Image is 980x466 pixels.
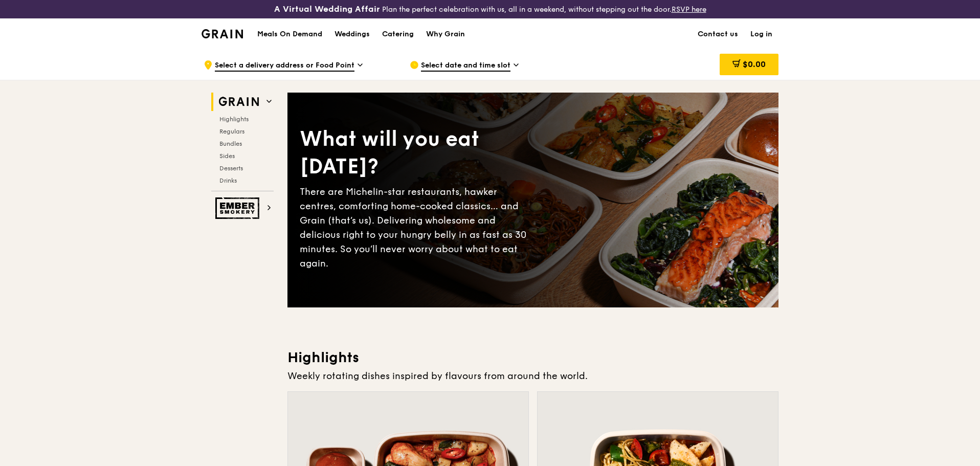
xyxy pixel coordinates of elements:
div: Plan the perfect celebration with us, all in a weekend, without stepping out the door. [195,4,785,14]
img: Grain [202,29,243,38]
a: Contact us [692,19,744,50]
h3: Highlights [287,348,778,367]
h1: Meals On Demand [257,29,322,39]
div: What will you eat [DATE]? [300,125,533,181]
img: Ember Smokery web logo [215,197,262,219]
span: Select a delivery address or Food Point [215,60,354,72]
a: RSVP here [672,5,706,14]
div: Catering [382,19,414,50]
img: Grain web logo [215,93,262,111]
span: Bundles [219,140,242,147]
span: $0.00 [743,59,766,69]
span: Sides [219,152,235,160]
a: Weddings [328,19,376,50]
a: GrainGrain [202,18,243,49]
div: Weekly rotating dishes inspired by flavours from around the world. [287,369,778,383]
a: Why Grain [420,19,471,50]
span: Desserts [219,165,243,172]
span: Regulars [219,128,244,135]
div: There are Michelin-star restaurants, hawker centres, comforting home-cooked classics… and Grain (... [300,185,533,271]
span: Drinks [219,177,237,184]
a: Log in [744,19,778,50]
div: Why Grain [426,19,465,50]
h3: A Virtual Wedding Affair [274,4,380,14]
a: Catering [376,19,420,50]
div: Weddings [335,19,370,50]
span: Select date and time slot [421,60,510,72]
span: Highlights [219,116,249,123]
